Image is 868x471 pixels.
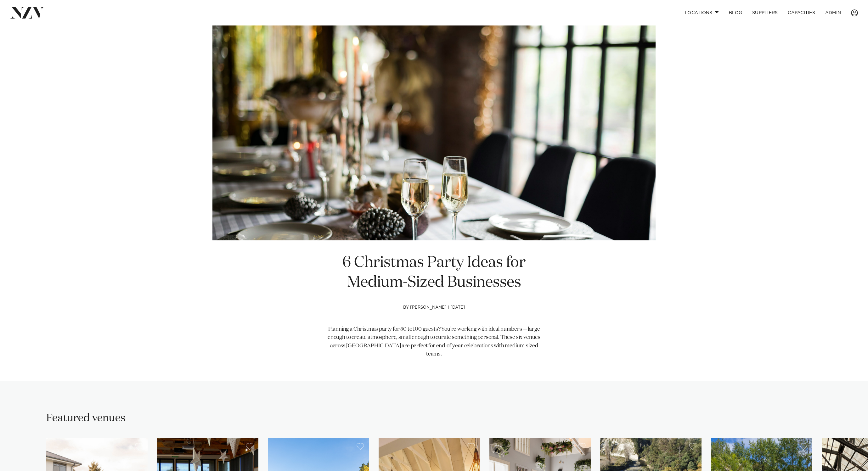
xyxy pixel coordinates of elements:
[724,6,747,20] a: BLOG
[747,6,783,20] a: SUPPLIERS
[820,6,846,20] a: ADMIN
[680,6,724,20] a: Locations
[10,7,44,18] img: nzv-logo.png
[326,325,542,358] p: Planning a Christmas party for 50 to 100 guests? You’re working with ideal numbers — large enough...
[212,25,656,240] img: 6 Christmas Party Ideas for Medium-Sized Businesses
[326,253,542,293] h1: 6 Christmas Party Ideas for Medium-Sized Businesses
[783,6,820,20] a: Capacities
[46,411,126,425] h2: Featured venues
[326,305,542,325] h4: by [PERSON_NAME] | [DATE]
